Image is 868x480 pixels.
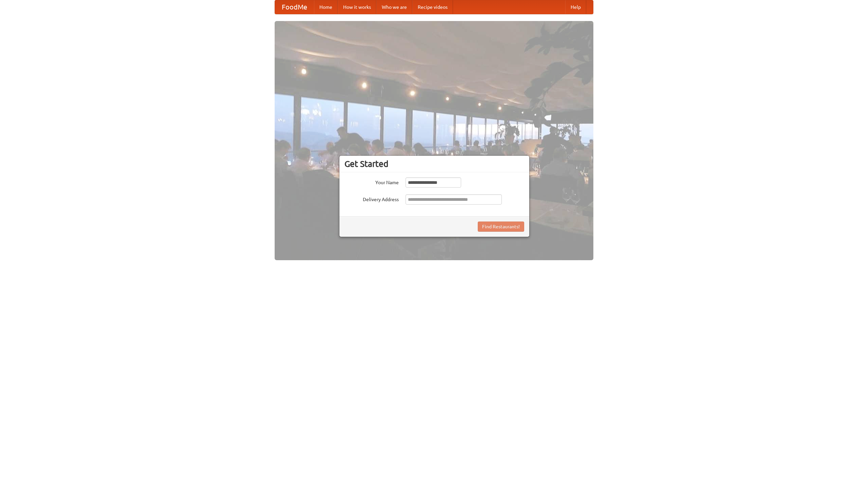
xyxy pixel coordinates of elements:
a: How it works [338,0,376,14]
label: Your Name [344,177,399,186]
button: Find Restaurants! [478,222,524,232]
a: FoodMe [275,0,314,14]
a: Help [565,0,586,14]
a: Who we are [376,0,412,14]
a: Home [314,0,338,14]
label: Delivery Address [344,194,399,203]
a: Recipe videos [412,0,453,14]
h3: Get Started [344,159,524,169]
